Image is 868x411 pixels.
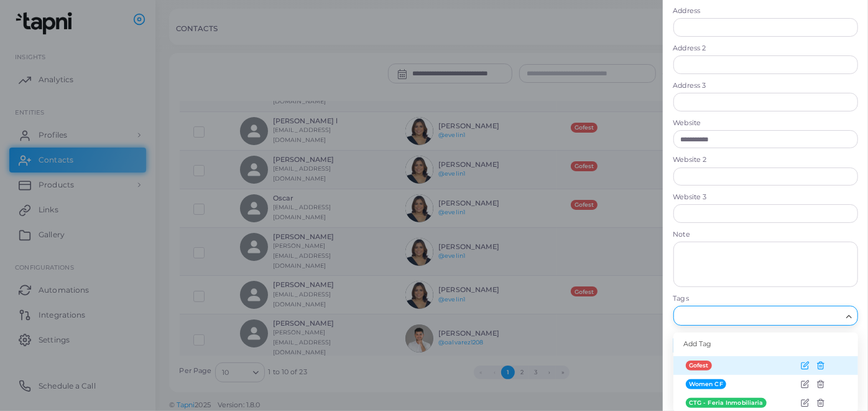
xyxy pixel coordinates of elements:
[675,309,841,323] input: Search for option
[673,230,858,240] label: Note
[673,81,858,91] label: Address 3
[673,44,858,54] label: Address 2
[686,379,727,389] span: Women CF
[686,361,713,371] span: Gofest
[673,306,858,326] div: Search for option
[673,192,858,202] label: Website 3
[673,294,689,304] label: Tags
[673,155,858,165] label: Website 2
[673,333,858,356] div: Add Tag
[673,118,858,128] label: Website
